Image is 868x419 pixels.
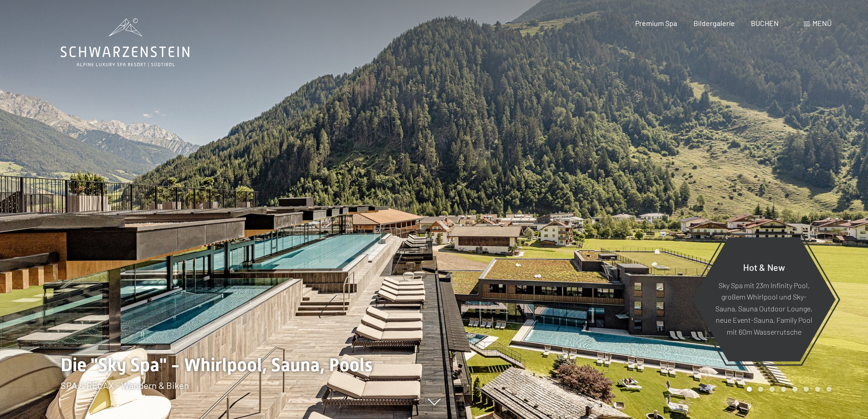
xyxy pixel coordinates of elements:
span: Menü [812,19,832,27]
div: Carousel Page 8 [827,387,832,392]
a: BUCHEN [751,19,779,27]
div: Carousel Page 3 [770,387,775,392]
div: Carousel Pagination [744,387,832,392]
span: Hot & New [743,261,785,272]
div: Carousel Page 1 (Current Slide) [747,387,752,392]
p: Sky Spa mit 23m Infinity Pool, großem Whirlpool und Sky-Sauna, Sauna Outdoor Lounge, neue Event-S... [714,279,813,337]
div: Carousel Page 4 [781,387,786,392]
a: Bildergalerie [693,19,735,27]
div: Carousel Page 2 [758,387,763,392]
div: Carousel Page 7 [815,387,820,392]
a: Premium Spa [635,19,677,27]
div: Carousel Page 5 [792,387,797,392]
a: Hot & New Sky Spa mit 23m Infinity Pool, großem Whirlpool und Sky-Sauna, Sauna Outdoor Lounge, ne... [692,237,836,362]
div: Carousel Page 6 [804,387,809,392]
